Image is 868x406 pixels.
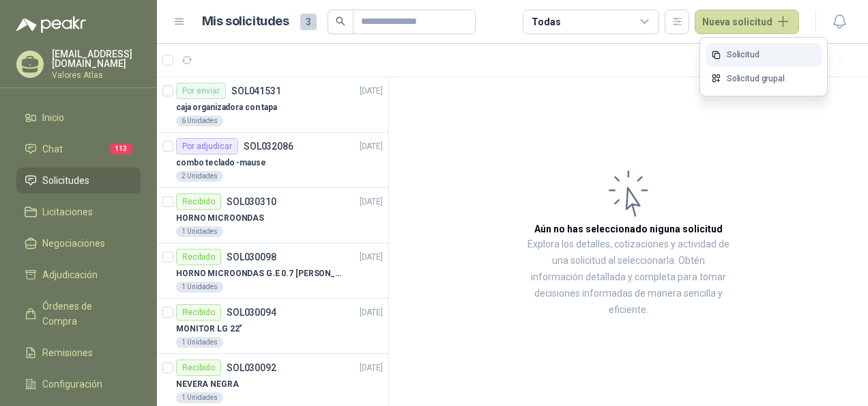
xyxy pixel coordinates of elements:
[360,195,383,208] p: [DATE]
[360,362,383,375] p: [DATE]
[360,251,383,264] p: [DATE]
[176,83,226,99] div: Por enviar
[176,249,221,265] div: Recibido
[176,212,264,225] p: HORNO MICROONDAS
[176,138,238,154] div: Por adjudicar
[176,304,221,321] div: Recibido
[176,378,239,391] p: NEVERA NEGRA
[231,86,281,96] p: SOL041531
[695,10,799,34] button: Nueva solicitud
[16,199,141,225] a: Licitaciones
[202,12,289,31] h1: Mis solicitudes
[16,16,86,33] img: Logo peakr
[157,188,388,243] a: RecibidoSOL030310[DATE] HORNO MICROONDAS1 Unidades
[300,14,317,30] span: 3
[16,105,141,131] a: Inicio
[227,363,276,373] p: SOL030092
[176,226,223,237] div: 1 Unidades
[42,299,128,329] span: Órdenes de Compra
[176,193,221,210] div: Recibido
[706,67,822,91] a: Solicitud grupal
[176,171,223,182] div: 2 Unidades
[42,141,63,157] span: Chat
[360,85,383,98] p: [DATE]
[42,377,102,392] span: Configuración
[42,236,105,251] span: Negociaciones
[534,221,723,236] h3: Aún no has seleccionado niguna solicitud
[176,337,223,348] div: 1 Unidades
[706,43,822,67] a: Solicitud
[42,345,93,360] span: Remisiones
[360,306,383,319] p: [DATE]
[176,323,242,336] p: MONITOR LG 22"
[176,116,223,126] div: 6 Unidades
[52,49,141,68] p: [EMAIL_ADDRESS][DOMAIN_NAME]
[42,110,64,125] span: Inicio
[360,140,383,153] p: [DATE]
[16,293,141,334] a: Órdenes de Compra
[336,16,345,26] span: search
[244,141,293,151] p: SOL032086
[16,371,141,397] a: Configuración
[532,14,560,29] div: Todas
[109,144,132,154] span: 113
[16,262,141,288] a: Adjudicación
[157,299,388,354] a: RecibidoSOL030094[DATE] MONITOR LG 22"1 Unidades
[42,204,93,219] span: Licitaciones
[227,308,276,317] p: SOL030094
[16,230,141,256] a: Negociaciones
[42,267,98,282] span: Adjudicación
[157,77,388,133] a: Por enviarSOL041531[DATE] caja organizadora con tapa6 Unidades
[52,71,141,79] p: Valores Atlas
[157,243,388,299] a: RecibidoSOL030098[DATE] HORNO MICROONDAS G.E 0.7 [PERSON_NAME] GRIS1 Unidades
[525,236,732,319] p: Explora los detalles, cotizaciones y actividad de una solicitud al seleccionarla. Obtén informaci...
[16,167,141,193] a: Solicitudes
[227,252,276,262] p: SOL030098
[157,133,388,188] a: Por adjudicarSOL032086[DATE] combo teclado -mause2 Unidades
[176,101,277,114] p: caja organizadora con tapa
[176,267,346,280] p: HORNO MICROONDAS G.E 0.7 [PERSON_NAME] GRIS
[176,157,266,170] p: combo teclado -mause
[176,360,221,376] div: Recibido
[176,392,223,403] div: 1 Unidades
[176,282,223,293] div: 1 Unidades
[227,197,276,206] p: SOL030310
[16,340,141,366] a: Remisiones
[42,173,89,188] span: Solicitudes
[16,136,141,162] a: Chat113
